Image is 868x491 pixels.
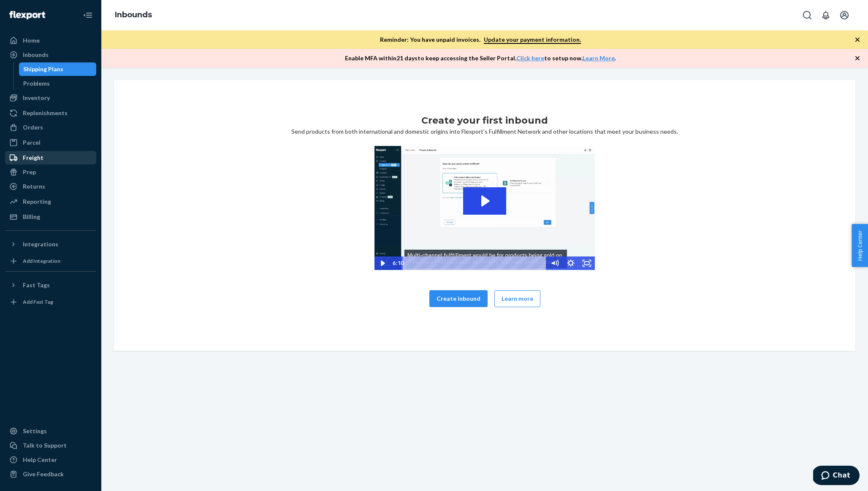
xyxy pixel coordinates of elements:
div: Inbounds [23,51,49,59]
div: Help Center [23,456,57,464]
a: Learn More [583,54,615,62]
a: Replenishments [5,106,96,120]
div: Home [23,36,40,45]
p: Reminder: You have unpaid invoices. [380,35,581,44]
a: Returns [5,180,96,193]
a: Parcel [5,136,96,149]
img: Video Thumbnail [374,146,595,270]
div: Settings [23,427,47,435]
button: Learn more [494,290,540,307]
button: Open Search Box [799,7,816,24]
button: Fullscreen [579,256,595,270]
div: Add Fast Tag [23,298,53,305]
button: Close Navigation [79,7,96,24]
a: Inventory [5,91,96,105]
div: Playbar [409,256,542,270]
div: Send products from both international and domestic origins into Flexport’s Fulfillment Network an... [121,114,849,317]
div: Replenishments [23,109,68,117]
div: Inventory [23,94,50,102]
a: Shipping Plans [19,62,97,76]
a: Billing [5,210,96,224]
a: Home [5,34,96,47]
div: Reporting [23,197,51,206]
a: Settings [5,424,96,438]
button: Open account menu [836,7,853,24]
p: Enable MFA within 21 days to keep accessing the Seller Portal. to setup now. . [345,54,616,62]
div: Freight [23,154,43,162]
button: Play Video [374,256,391,270]
a: Freight [5,151,96,165]
div: Shipping Plans [23,65,63,73]
a: Help Center [5,453,96,467]
a: Inbounds [115,10,152,19]
div: Billing [23,213,40,221]
div: Give Feedback [23,470,64,478]
a: Orders [5,121,96,134]
a: Problems [19,77,97,90]
div: Parcel [23,138,41,147]
h1: Create your first inbound [421,114,548,127]
img: Flexport logo [9,11,45,19]
div: Orders [23,123,43,132]
div: Add Integration [23,257,60,264]
button: Integrations [5,237,96,251]
a: Inbounds [5,48,96,62]
div: Fast Tags [23,281,50,289]
a: Prep [5,165,96,179]
button: Show settings menu [563,256,579,270]
div: Returns [23,182,45,191]
button: Talk to Support [5,439,96,452]
ol: breadcrumbs [108,3,159,27]
button: Open notifications [817,7,834,24]
a: Reporting [5,195,96,208]
button: Fast Tags [5,278,96,292]
button: Create inbound [429,290,488,307]
iframe: Opens a widget where you can chat to one of our agents [813,466,860,487]
a: Update your payment information. [484,36,581,44]
div: Integrations [23,240,58,248]
button: Give Feedback [5,467,96,481]
a: Add Fast Tag [5,295,96,309]
button: Mute [547,256,563,270]
a: Click here [516,54,544,62]
button: Play Video: 2023-09-11_Flexport_Inbounds_HighRes [463,187,506,215]
div: Talk to Support [23,441,67,450]
a: Add Integration [5,254,96,268]
button: Help Center [852,224,868,267]
div: Problems [23,79,50,88]
div: Prep [23,168,36,176]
